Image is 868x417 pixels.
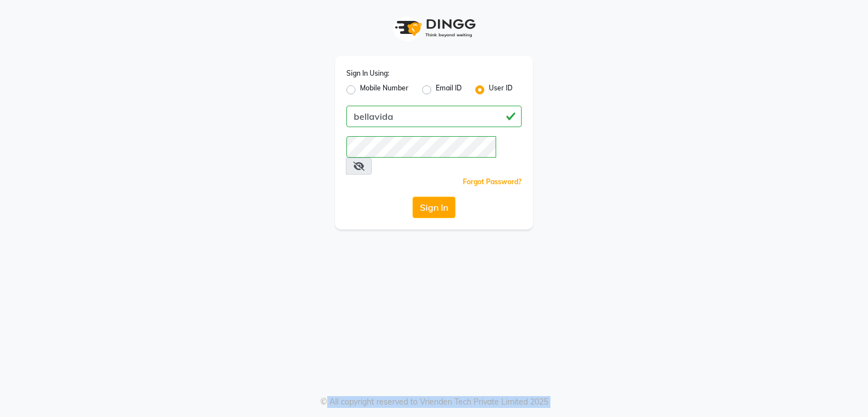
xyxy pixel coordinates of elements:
[346,106,522,127] input: Username
[346,68,389,79] label: Sign In Using:
[489,83,513,97] label: User ID
[346,136,496,158] input: Username
[463,177,522,186] a: Forgot Password?
[389,11,479,45] img: logo1.svg
[360,83,409,97] label: Mobile Number
[413,197,455,218] button: Sign In
[436,83,462,97] label: Email ID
